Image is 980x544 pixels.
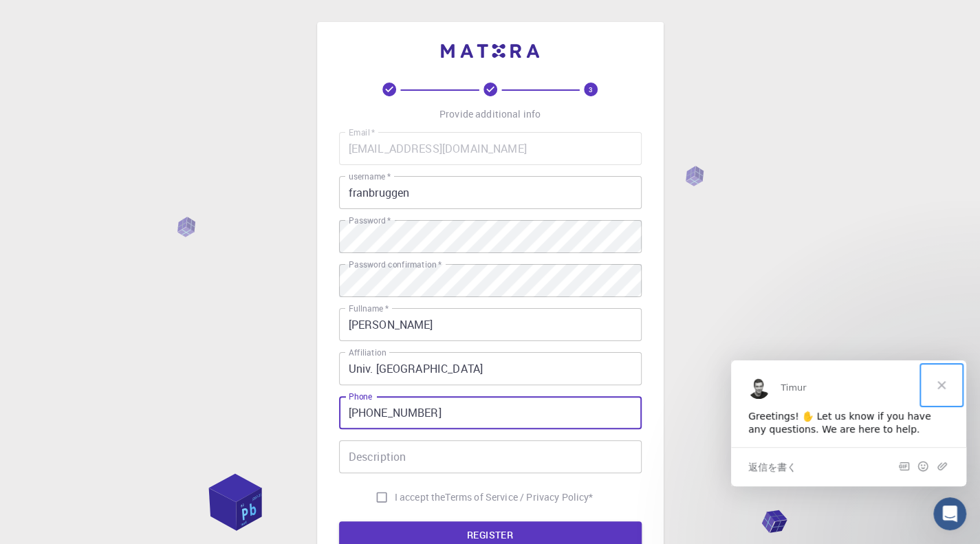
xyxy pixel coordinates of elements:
a: Terms of Service / Privacy Policy* [445,490,593,504]
p: Terms of Service / Privacy Policy * [445,490,593,504]
span: I accept the [395,490,446,504]
label: Affiliation [349,347,386,358]
text: 3 [589,85,593,94]
label: username [349,171,391,182]
label: Password [349,215,391,226]
label: Fullname [349,303,389,314]
iframe: Intercom live chat メッセージ [731,360,966,486]
label: Phone [349,391,372,402]
p: Provide additional info [439,107,541,121]
label: Password confirmation [349,259,442,270]
iframe: Intercom live chat [933,497,966,530]
label: Email [349,127,375,138]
